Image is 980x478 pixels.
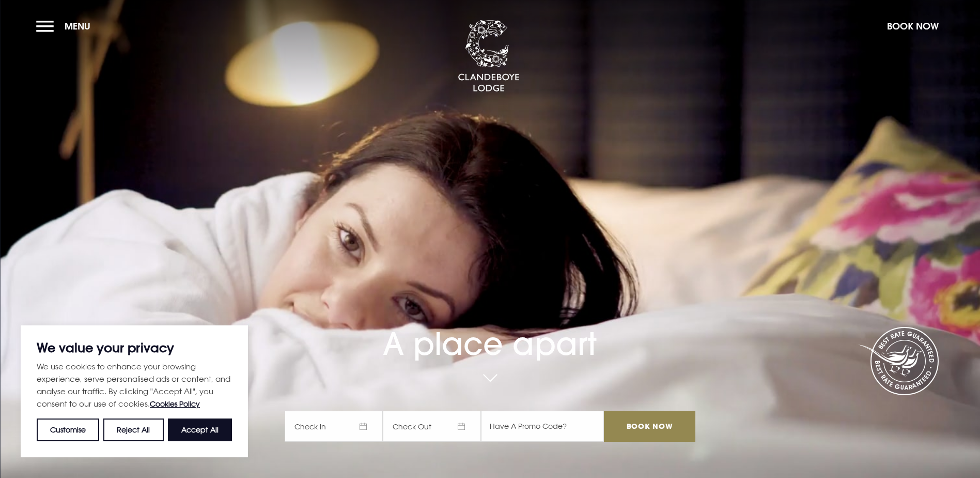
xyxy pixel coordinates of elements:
input: Have A Promo Code? [481,411,604,442]
p: We use cookies to enhance your browsing experience, serve personalised ads or content, and analys... [37,360,232,410]
input: Book Now [604,411,695,442]
button: Customise [37,419,99,441]
a: Cookies Policy [150,399,200,408]
button: Reject All [103,419,163,441]
span: Check In [285,411,383,442]
span: Check Out [383,411,481,442]
button: Menu [36,15,96,37]
span: Menu [65,20,90,32]
p: We value your privacy [37,341,232,354]
button: Book Now [882,15,944,37]
button: Accept All [168,419,232,441]
h1: A place apart [285,296,695,362]
div: We value your privacy [21,325,248,457]
img: Clandeboye Lodge [458,20,520,93]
